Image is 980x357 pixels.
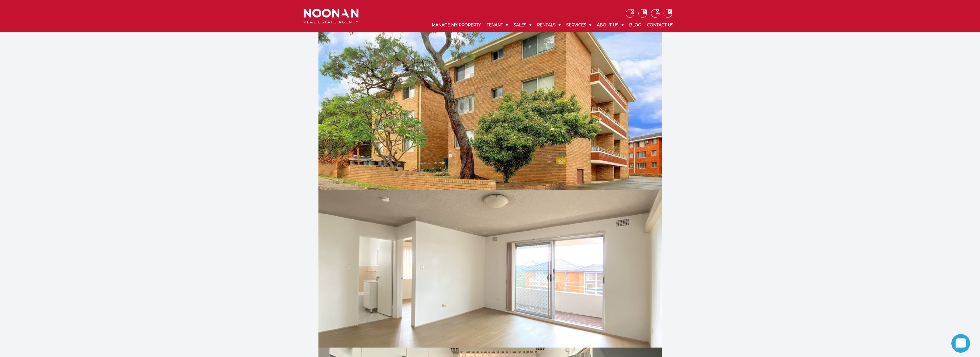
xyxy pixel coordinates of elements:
[304,9,359,24] img: Noonan Real Estate Agency
[644,18,676,32] a: Contact Us
[429,18,484,32] a: Manage My Property
[534,18,563,32] a: Rentals
[511,18,534,32] a: Sales
[626,18,644,32] a: Blog
[594,18,626,32] a: About Us
[563,18,594,32] a: Services
[484,18,511,32] a: Tenant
